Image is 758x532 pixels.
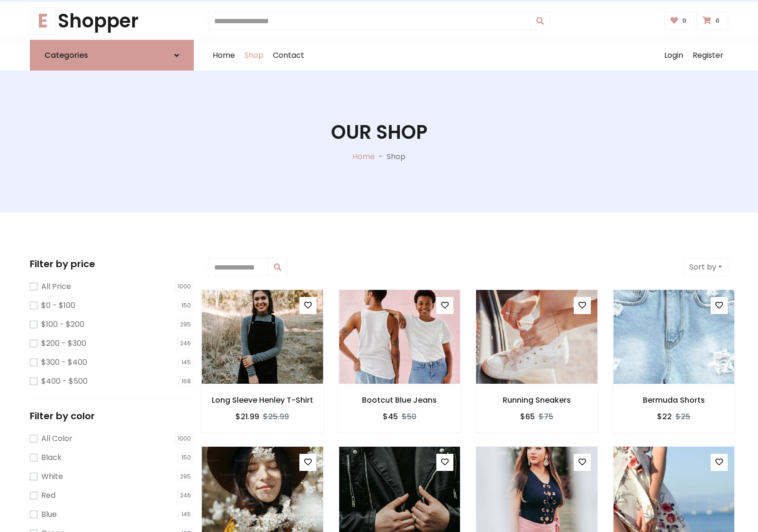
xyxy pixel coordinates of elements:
span: 246 [177,491,194,500]
a: Register [688,40,728,71]
h6: $45 [383,412,398,421]
span: 246 [177,339,194,348]
a: 0 [664,12,695,30]
label: All Price [41,281,71,292]
label: Blue [41,509,57,520]
span: 168 [179,377,194,386]
label: All Color [41,433,72,444]
span: E [30,7,56,35]
p: Shop [387,151,406,162]
button: Sort by [683,258,728,276]
h6: $65 [520,412,535,421]
span: 145 [179,510,194,519]
label: $0 - $100 [41,300,75,311]
del: $25 [676,411,690,422]
label: $400 - $500 [41,376,88,387]
h6: $22 [657,412,672,421]
h5: Filter by price [30,258,194,270]
p: - [375,151,387,162]
del: $25.99 [263,411,289,422]
h6: Long Sleeve Henley T-Shirt [201,396,324,405]
h6: Running Sneakers [476,396,598,405]
h1: Our Shop [331,121,427,144]
span: 1000 [175,282,194,291]
label: $300 - $400 [41,357,87,368]
a: Shop [240,40,268,71]
a: Home [208,40,240,71]
span: 1000 [175,434,194,443]
span: 150 [179,453,194,462]
span: 145 [179,358,194,367]
span: 295 [177,472,194,481]
span: 150 [179,301,194,310]
h6: Bootcut Blue Jeans [339,396,461,405]
h6: $21.99 [235,412,259,421]
a: 0 [696,12,728,30]
span: 0 [680,17,689,25]
h1: Shopper [30,9,194,32]
h6: Bermuda Shorts [613,396,735,405]
label: Red [41,490,55,501]
span: 295 [177,320,194,329]
label: White [41,471,63,482]
h6: Categories [45,51,88,60]
label: $200 - $300 [41,338,86,349]
del: $50 [402,411,416,422]
a: Categories [30,40,194,71]
label: $100 - $200 [41,319,84,330]
a: EShopper [30,9,194,32]
a: Home [352,151,375,162]
del: $75 [539,411,553,422]
a: Contact [268,40,309,71]
a: Login [659,40,688,71]
span: 0 [713,17,722,25]
h5: Filter by color [30,410,194,422]
label: Black [41,452,62,463]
